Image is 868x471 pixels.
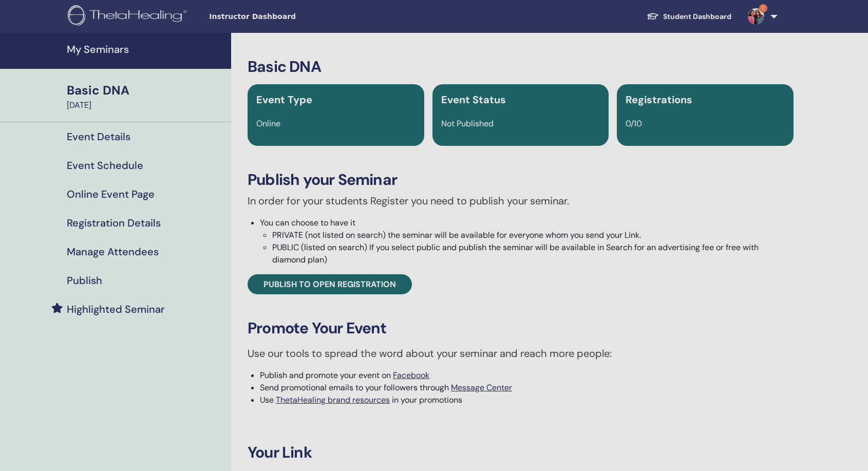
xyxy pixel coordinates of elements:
h4: Manage Attendees [67,246,159,258]
a: Basic DNA[DATE] [61,82,231,111]
li: PRIVATE (not listed on search) the seminar will be available for everyone whom you send your Link. [272,229,794,241]
a: Publish to open registration [248,274,412,294]
h3: Promote Your Event [248,319,794,337]
span: Online [256,118,280,129]
li: Publish and promote your event on [260,369,794,382]
p: In order for your students Register you need to publish your seminar. [248,193,794,209]
span: Not Published [441,118,494,129]
img: logo.png [68,5,191,28]
li: You can choose to have it [260,217,794,266]
h4: Registration Details [67,217,161,229]
a: Student Dashboard [638,7,740,26]
h3: Publish your Seminar [248,171,794,189]
span: Event Status [441,93,506,106]
span: Event Type [256,93,312,106]
li: Send promotional emails to your followers through [260,382,794,394]
img: default.jpg [748,8,764,25]
a: Facebook [393,370,429,381]
h4: Online Event Page [67,188,155,200]
div: Basic DNA [67,82,225,99]
h3: Your Link [248,443,794,462]
li: Use in your promotions [260,394,794,406]
span: 1 [759,4,767,12]
h3: Basic DNA [248,58,794,76]
p: Use our tools to spread the word about your seminar and reach more people: [248,346,794,361]
span: 0/10 [626,118,642,129]
span: Registrations [626,93,692,106]
h4: Event Schedule [67,159,143,172]
a: Message Center [451,382,512,393]
img: graduation-cap-white.svg [647,12,659,21]
h4: Highlighted Seminar [67,303,165,315]
div: [DATE] [67,99,225,111]
a: ThetaHealing brand resources [276,394,390,405]
h4: Event Details [67,130,130,143]
span: Publish to open registration [263,279,396,290]
h4: Publish [67,274,102,287]
li: PUBLIC (listed on search) If you select public and publish the seminar will be available in Searc... [272,241,794,266]
h4: My Seminars [67,43,225,55]
span: Instructor Dashboard [209,11,363,22]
